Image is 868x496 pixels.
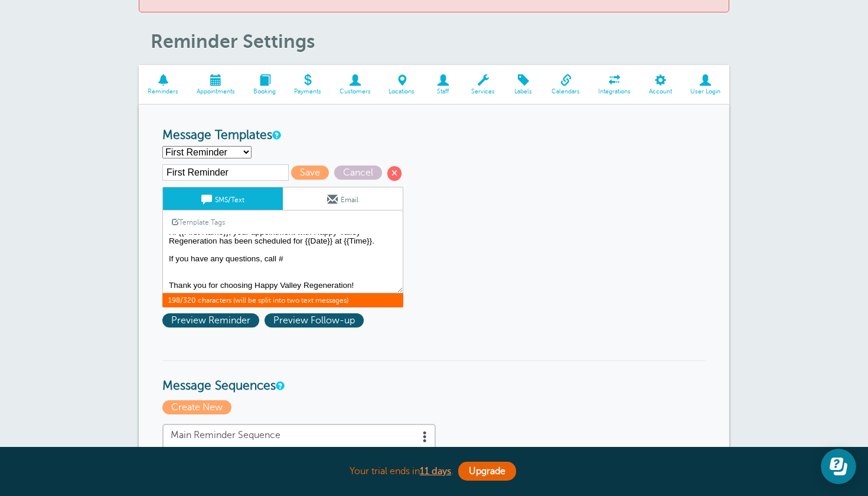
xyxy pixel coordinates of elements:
[589,65,640,105] a: Integrations
[334,167,387,178] a: Cancel
[639,65,681,105] a: Account
[151,30,729,53] h1: Reminder Settings
[188,65,244,105] a: Appointments
[510,88,537,95] span: Labels
[645,88,675,95] span: Account
[291,167,334,178] a: Save
[283,187,403,210] a: Email
[285,65,330,105] a: Payments
[171,430,428,441] span: Main Reminder Sequence
[162,164,289,181] input: Template Name
[549,88,583,95] span: Calendars
[162,400,231,414] span: Create New
[162,402,234,413] a: Create New
[681,65,729,105] a: User Login
[194,88,239,95] span: Appointments
[163,210,234,234] a: Template Tags
[462,65,504,105] a: Services
[291,88,324,95] span: Payments
[334,166,382,180] span: Cancel
[380,65,424,105] a: Locations
[430,88,456,95] span: Staff
[543,65,589,105] a: Calendars
[145,88,182,95] span: Reminders
[162,313,259,328] span: Preview Reminder
[162,293,403,307] span: 198/320 characters (will be split into two text messages)
[162,360,706,394] h3: Message Sequences
[276,382,283,390] a: Message Sequences allow you to setup multiple reminder schedules that can use different Message T...
[458,462,516,481] a: Upgrade
[330,65,380,105] a: Customers
[291,166,329,180] span: Save
[139,65,188,105] a: Reminders
[162,315,265,326] a: Preview Reminder
[265,313,364,328] span: Preview Follow-up
[424,65,462,105] a: Staff
[265,315,367,326] a: Preview Follow-up
[163,187,283,210] a: SMS/Text
[162,234,403,293] textarea: {{First Name}}, your appointment with Happy Valley Regeneration is [DATE] at {{Time}}. ☐ No anti-...
[468,88,498,95] span: Services
[504,65,543,105] a: Labels
[272,131,279,139] a: This is the wording for your reminder and follow-up messages. You can create multiple templates i...
[420,466,451,476] a: 11 days
[139,459,729,484] div: Your trial ends in .
[687,88,723,95] span: User Login
[386,88,418,95] span: Locations
[336,88,374,95] span: Customers
[244,65,285,105] a: Booking
[595,88,634,95] span: Integrations
[162,128,706,143] h3: Message Templates
[821,449,856,484] iframe: Resource center
[250,88,279,95] span: Booking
